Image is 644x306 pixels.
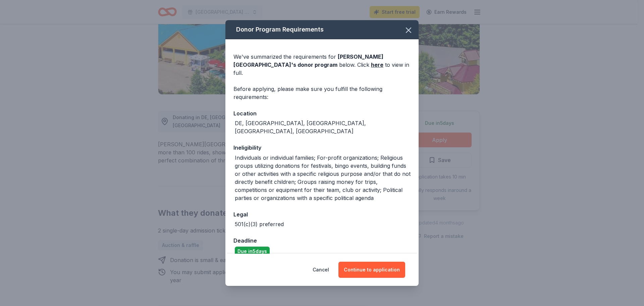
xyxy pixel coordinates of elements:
div: DE, [GEOGRAPHIC_DATA], [GEOGRAPHIC_DATA], [GEOGRAPHIC_DATA], [GEOGRAPHIC_DATA] [235,119,411,135]
button: Continue to application [338,262,405,278]
div: Deadline [233,236,411,245]
div: Individuals or individual families; For-profit organizations; Religious groups utilizing donation... [235,154,411,202]
a: here [371,61,383,69]
div: Ineligibility [233,143,411,152]
div: 501(c)(3) preferred [235,220,284,228]
div: Before applying, please make sure you fulfill the following requirements: [233,85,411,101]
div: Location [233,109,411,118]
button: Cancel [313,262,329,278]
div: Due in 5 days [235,247,270,256]
div: Legal [233,210,411,219]
div: Donor Program Requirements [225,20,419,39]
div: We've summarized the requirements for below. Click to view in full. [233,53,411,77]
